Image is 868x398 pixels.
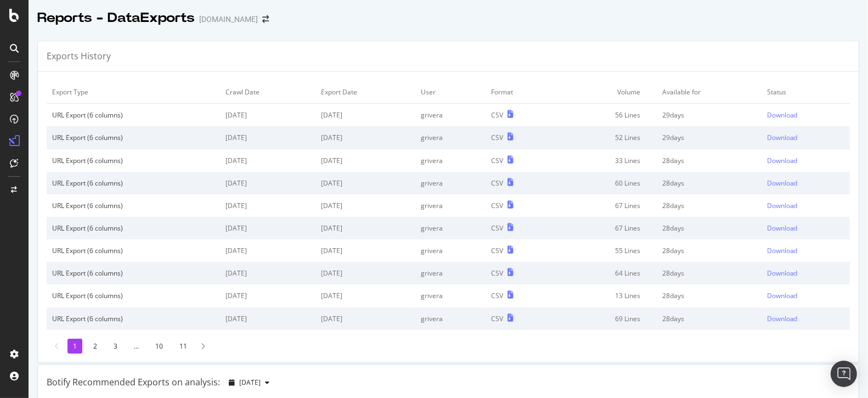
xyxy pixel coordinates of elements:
div: Download [767,223,798,233]
td: [DATE] [220,307,315,330]
div: URL Export (6 columns) [52,291,215,300]
div: URL Export (6 columns) [52,156,215,165]
td: 13 Lines [556,284,656,307]
td: [DATE] [220,104,315,127]
td: [DATE] [315,104,415,127]
td: grivera [416,239,486,262]
div: arrow-right-arrow-left [262,15,269,23]
td: [DATE] [220,262,315,284]
td: 28 days [657,194,762,217]
div: Download [767,178,798,188]
td: grivera [416,217,486,239]
button: [DATE] [224,374,274,391]
div: Botify Recommended Exports on analysis: [47,376,220,389]
td: [DATE] [315,126,415,149]
td: [DATE] [315,172,415,194]
td: 29 days [657,126,762,149]
div: Download [767,133,798,142]
div: Reports - DataExports [37,9,195,27]
li: 2 [88,339,103,354]
td: 60 Lines [556,172,656,194]
a: Download [767,133,844,142]
div: URL Export (6 columns) [52,178,215,188]
td: grivera [416,307,486,330]
div: Open Intercom Messenger [831,361,857,387]
div: URL Export (6 columns) [52,314,215,323]
div: CSV [491,178,503,188]
td: User [416,81,486,104]
td: Format [486,81,556,104]
td: [DATE] [220,149,315,172]
td: Available for [657,81,762,104]
td: Export Date [315,81,415,104]
td: 69 Lines [556,307,656,330]
li: 11 [174,339,193,354]
a: Download [767,110,844,120]
td: 64 Lines [556,262,656,284]
span: 2025 Aug. 3rd [239,378,261,387]
div: CSV [491,268,503,278]
td: Status [762,81,850,104]
td: 28 days [657,284,762,307]
div: URL Export (6 columns) [52,133,215,142]
div: CSV [491,201,503,210]
td: 67 Lines [556,194,656,217]
td: grivera [416,194,486,217]
td: 28 days [657,149,762,172]
div: Download [767,110,798,120]
a: Download [767,246,844,255]
div: Download [767,201,798,210]
div: Download [767,156,798,165]
div: URL Export (6 columns) [52,110,215,120]
li: 3 [108,339,123,354]
td: grivera [416,284,486,307]
div: [DOMAIN_NAME] [199,14,258,25]
td: [DATE] [315,239,415,262]
a: Download [767,268,844,278]
td: 33 Lines [556,149,656,172]
td: [DATE] [315,149,415,172]
td: 28 days [657,239,762,262]
td: [DATE] [220,172,315,194]
td: 67 Lines [556,217,656,239]
td: [DATE] [220,284,315,307]
div: CSV [491,133,503,142]
a: Download [767,201,844,210]
div: Exports History [47,50,111,63]
div: URL Export (6 columns) [52,223,215,233]
td: grivera [416,104,486,127]
td: [DATE] [315,194,415,217]
td: grivera [416,126,486,149]
td: 29 days [657,104,762,127]
td: 28 days [657,217,762,239]
a: Download [767,314,844,323]
div: CSV [491,110,503,120]
div: URL Export (6 columns) [52,268,215,278]
div: CSV [491,223,503,233]
td: [DATE] [315,307,415,330]
td: 56 Lines [556,104,656,127]
td: [DATE] [315,217,415,239]
div: Download [767,314,798,323]
td: [DATE] [315,284,415,307]
td: [DATE] [220,217,315,239]
div: Download [767,246,798,255]
td: Crawl Date [220,81,315,104]
td: 28 days [657,262,762,284]
td: 28 days [657,172,762,194]
td: 28 days [657,307,762,330]
td: [DATE] [315,262,415,284]
td: grivera [416,149,486,172]
td: 55 Lines [556,239,656,262]
td: 52 Lines [556,126,656,149]
td: grivera [416,262,486,284]
li: 1 [67,339,82,354]
td: Volume [556,81,656,104]
td: Export Type [47,81,220,104]
div: Download [767,291,798,300]
div: URL Export (6 columns) [52,246,215,255]
td: [DATE] [220,194,315,217]
a: Download [767,156,844,165]
li: ... [128,339,144,354]
div: CSV [491,156,503,165]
